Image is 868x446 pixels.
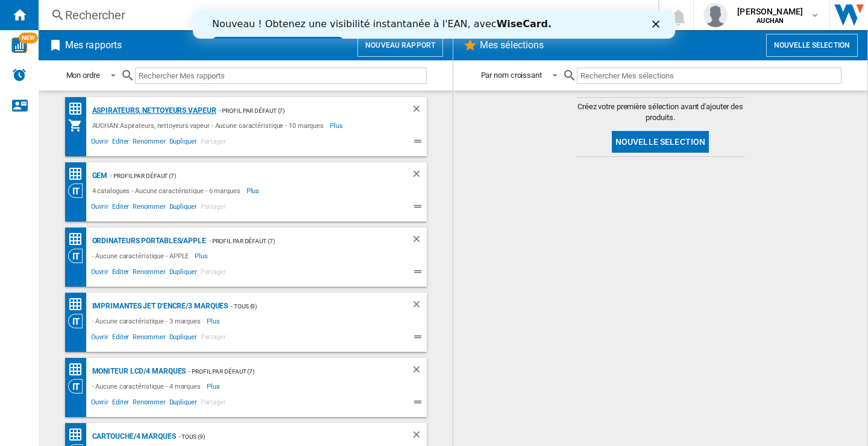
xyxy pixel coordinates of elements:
div: Vision Catégorie [68,249,89,263]
span: Plus [207,379,222,393]
span: Partager [199,201,228,215]
div: Matrice des prix [68,101,89,116]
div: Supprimer [411,168,427,183]
input: Rechercher Mes rapports [135,68,427,84]
span: Editer [110,397,131,411]
span: NEW [19,33,38,43]
div: - Aucune caractéristique - 3 marques [89,314,207,328]
a: Essayez dès maintenant ! [19,27,151,42]
span: Ouvrir [89,397,110,411]
span: Renommer [131,331,167,346]
span: Ouvrir [89,266,110,281]
div: Supprimer [411,103,427,118]
div: Supprimer [411,299,427,314]
div: Mon assortiment [68,118,89,133]
div: - TOUS (9) [176,429,387,444]
div: Fermer [459,11,471,18]
div: - TOUS (9) [228,299,386,314]
div: Matrice des prix [68,167,89,182]
span: Plus [247,183,262,198]
iframe: Intercom live chat bannière [193,10,675,39]
div: Supprimer [411,364,427,379]
div: - Profil par défaut (7) [206,234,387,249]
div: Ordinateurs portables/APPLE [89,234,206,249]
div: Matrice des prix [68,427,89,442]
div: - Profil par défaut (7) [186,364,386,379]
span: Plus [207,314,222,328]
div: Rechercher [65,7,627,24]
span: Renommer [131,266,167,281]
span: Renommer [131,397,167,411]
img: alerts-logo.svg [12,68,27,82]
span: Renommer [131,136,167,150]
span: Partager [199,136,228,150]
span: Dupliquer [168,201,199,215]
div: Matrice des prix [68,362,89,377]
div: Imprimantes jet d'encre/3 marques [89,299,228,314]
div: Moniteur lcd/4 marques [89,364,186,379]
div: Aspirateurs, nettoyeurs vapeur [89,103,216,118]
span: Editer [110,266,131,281]
span: Editer [110,136,131,150]
span: Partager [199,331,228,346]
div: - Aucune caractéristique - 4 marques [89,379,207,393]
img: profile.jpg [703,3,728,27]
h2: Mes rapports [63,34,124,57]
span: Ouvrir [89,136,110,150]
div: Par nom croissant [481,71,542,80]
div: Supprimer [411,234,427,249]
div: Matrice des prix [68,232,89,247]
span: Editer [110,331,131,346]
span: Plus [195,249,210,263]
span: Dupliquer [168,397,199,411]
span: Renommer [131,201,167,215]
div: Vision Catégorie [68,314,89,328]
span: Dupliquer [168,136,199,150]
span: Ouvrir [89,331,110,346]
div: - Aucune caractéristique - APPLE [89,249,195,263]
span: Partager [199,266,228,281]
h2: Mes sélections [477,34,546,57]
span: Ouvrir [89,201,110,215]
img: wise-card.svg [11,37,27,53]
div: Matrice des prix [68,297,89,312]
div: GEM [89,168,108,183]
div: Supprimer [411,429,427,444]
div: 4 catalogues - Aucune caractéristique - 6 marques [89,183,247,198]
div: AUCHAN:Aspirateurs, nettoyeurs vapeur - Aucune caractéristique - 10 marques [89,118,330,133]
div: Mon ordre [66,71,100,80]
span: Dupliquer [168,266,199,281]
button: Nouvelle selection [766,34,858,57]
span: Dupliquer [168,331,199,346]
button: Nouvelle selection [612,131,709,153]
input: Rechercher Mes sélections [577,68,841,84]
div: Vision Catégorie [68,183,89,198]
div: Cartouche/4 marques [89,429,176,444]
b: AUCHAN [756,17,784,25]
div: - Profil par défaut (7) [216,103,387,118]
span: Partager [199,397,228,411]
div: - Profil par défaut (7) [107,168,386,183]
button: Nouveau rapport [357,34,443,57]
div: Vision Catégorie [68,379,89,393]
span: Editer [110,201,131,215]
span: Plus [330,118,345,133]
span: [PERSON_NAME] [737,5,803,18]
span: Créez votre première sélection avant d'ajouter des produits. [576,101,745,123]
